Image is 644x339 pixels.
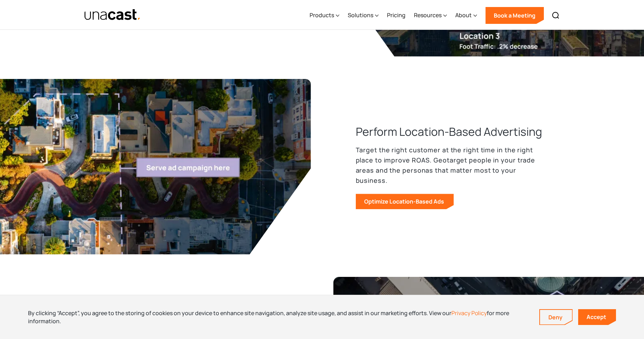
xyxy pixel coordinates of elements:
[455,1,477,30] div: About
[485,7,544,24] a: Book a Meeting
[348,11,373,19] div: Solutions
[414,11,442,19] div: Resources
[578,309,616,325] a: Accept
[310,1,339,30] div: Products
[455,11,472,19] div: About
[387,1,406,30] a: Pricing
[84,9,141,21] a: home
[451,309,487,317] a: Privacy Policy
[310,11,334,19] div: Products
[356,124,542,139] h3: Perform Location-Based Advertising
[348,1,379,30] div: Solutions
[356,194,454,209] a: Optimize Location-Based Ads
[28,309,529,325] div: By clicking “Accept”, you agree to the storing of cookies on your device to enhance site navigati...
[540,310,572,325] a: Deny
[552,11,560,20] img: Search icon
[414,1,447,30] div: Resources
[356,145,546,185] p: Target the right customer at the right time in the right place to improve ROAS. Geotarget people ...
[84,9,141,21] img: Unacast text logo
